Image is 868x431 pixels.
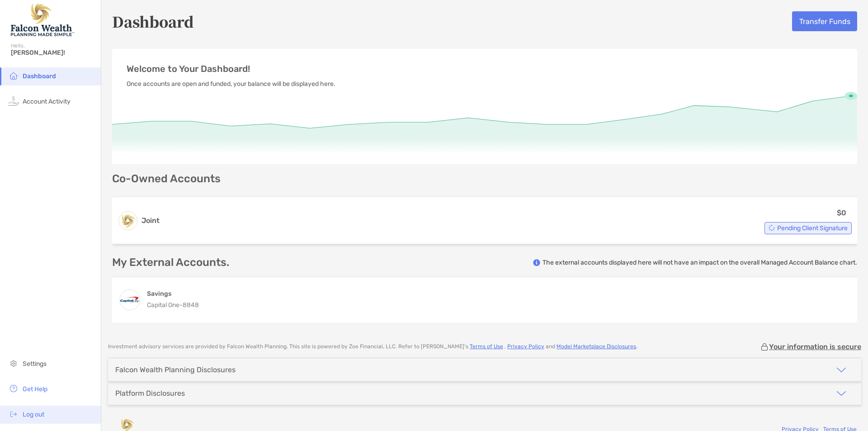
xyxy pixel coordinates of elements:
img: Account Status icon [769,225,775,231]
p: The external accounts displayed here will not have an impact on the overall Managed Account Balan... [542,258,857,267]
a: Privacy Policy [507,343,544,350]
p: Co-Owned Accounts [112,173,857,185]
span: Pending Client Signature [777,226,848,231]
img: activity icon [8,95,19,106]
img: info [533,259,540,266]
h4: Savings [147,289,199,298]
span: Get Help [23,385,47,393]
img: settings icon [8,358,19,369]
p: Welcome to Your Dashboard! [127,63,843,75]
span: [PERSON_NAME]! [11,49,95,57]
p: Once accounts are open and funded, your balance will be displayed here. [127,78,843,90]
p: $0 [837,207,846,218]
span: Capital One - [147,301,183,309]
img: logout icon [8,408,19,419]
span: Account Activity [23,98,71,105]
div: Falcon Wealth Planning Disclosures [115,365,236,374]
img: logo account [119,212,137,230]
img: get-help icon [8,383,19,394]
span: Log out [23,411,44,418]
span: Dashboard [23,72,56,80]
a: Terms of Use [470,343,503,350]
img: icon arrow [836,388,847,399]
p: My External Accounts. [112,257,229,268]
p: Investment advisory services are provided by Falcon Wealth Planning . This site is powered by Zoe... [108,343,637,350]
div: Platform Disclosures [115,389,185,398]
span: Settings [23,360,47,368]
a: Model Marketplace Disclosures [557,343,636,350]
h3: Joint [142,215,160,226]
h5: Dashboard [112,11,194,32]
img: 360 Money Market [120,290,140,310]
button: Transfer Funds [792,11,857,31]
span: 8848 [183,301,199,309]
img: Falcon Wealth Planning Logo [11,4,74,36]
p: Your information is secure [769,342,861,351]
img: household icon [8,70,19,81]
img: icon arrow [836,365,847,375]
